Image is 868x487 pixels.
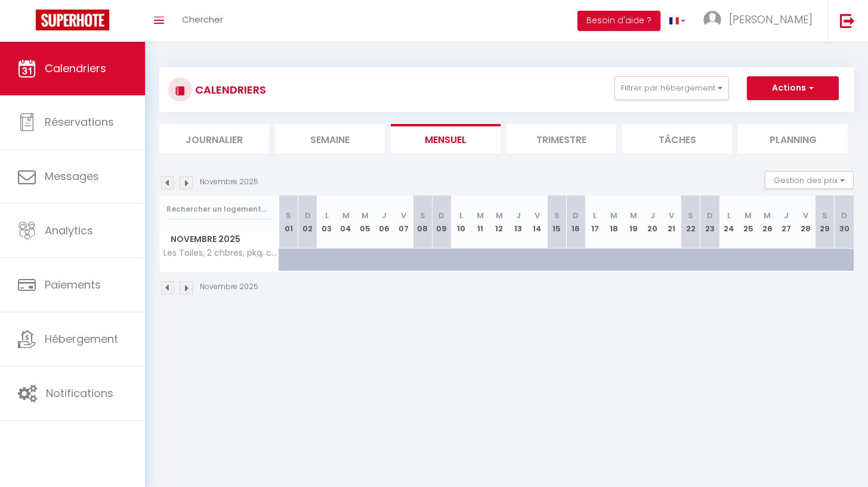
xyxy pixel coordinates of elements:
th: 06 [375,196,394,249]
th: 18 [604,196,623,249]
abbr: D [707,210,713,221]
li: Planning [738,124,848,153]
th: 27 [777,196,796,249]
button: Besoin d'aide ? [577,11,660,31]
p: Novembre 2025 [200,281,258,293]
li: Mensuel [391,124,501,153]
span: Messages [45,169,99,184]
th: 01 [279,196,298,249]
abbr: M [630,210,637,221]
th: 10 [451,196,470,249]
th: 14 [528,196,547,249]
abbr: M [477,210,484,221]
abbr: S [554,210,560,221]
abbr: L [325,210,329,221]
th: 04 [336,196,356,249]
button: Gestion des prix [765,171,854,189]
abbr: L [727,210,731,221]
abbr: J [382,210,387,221]
th: 02 [298,196,317,249]
abbr: S [420,210,425,221]
th: 28 [796,196,815,249]
th: 25 [739,196,758,249]
img: ... [703,11,721,29]
th: 29 [816,196,835,249]
li: Semaine [275,124,385,153]
abbr: M [610,210,617,221]
th: 24 [719,196,739,249]
p: Novembre 2025 [200,176,258,188]
abbr: J [650,210,655,221]
abbr: M [496,210,503,221]
th: 22 [681,196,700,249]
span: Novembre 2025 [160,231,279,248]
abbr: D [841,210,847,221]
th: 11 [471,196,490,249]
abbr: S [822,210,827,221]
abbr: D [305,210,311,221]
span: Les Toiles, 2 chbres, pkg, calme [162,249,281,258]
th: 16 [566,196,585,249]
abbr: M [764,210,771,221]
span: Réservations [45,114,114,129]
button: Ouvrir le widget de chat LiveChat [10,5,45,41]
img: logout [840,13,855,28]
abbr: M [362,210,369,221]
h3: CALENDRIERS [192,76,266,103]
input: Rechercher un logement... [166,198,272,220]
abbr: V [401,210,406,221]
abbr: V [803,210,808,221]
th: 08 [413,196,432,249]
button: Filtrer par hébergement [614,76,729,100]
span: Hébergement [45,331,118,346]
abbr: M [745,210,752,221]
abbr: V [535,210,540,221]
abbr: S [688,210,693,221]
img: Super Booking [36,10,109,30]
span: Calendriers [45,61,106,76]
li: Trimestre [506,124,616,153]
span: [PERSON_NAME] [729,12,813,27]
th: 21 [662,196,681,249]
th: 19 [623,196,642,249]
span: Chercher [182,13,223,26]
abbr: V [669,210,674,221]
th: 17 [585,196,604,249]
th: 15 [547,196,566,249]
abbr: M [342,210,350,221]
th: 30 [835,196,854,249]
span: Paiements [45,277,101,292]
li: Journalier [159,124,269,153]
th: 20 [643,196,662,249]
th: 23 [700,196,719,249]
abbr: D [573,210,579,221]
th: 05 [356,196,375,249]
th: 13 [509,196,528,249]
span: Notifications [46,386,113,401]
span: Analytics [45,223,93,238]
abbr: J [516,210,521,221]
th: 03 [317,196,336,249]
th: 12 [490,196,509,249]
th: 26 [758,196,777,249]
abbr: D [438,210,444,221]
th: 09 [432,196,451,249]
abbr: L [459,210,463,221]
li: Tâches [622,124,732,153]
button: Actions [747,76,839,100]
abbr: L [593,210,597,221]
th: 07 [394,196,413,249]
abbr: S [286,210,291,221]
abbr: J [784,210,789,221]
